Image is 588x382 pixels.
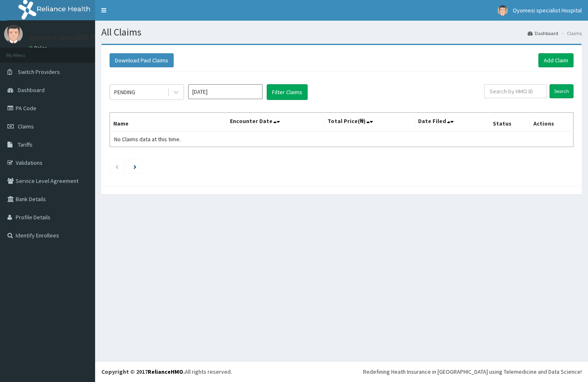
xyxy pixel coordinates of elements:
span: Switch Providers [18,68,60,76]
th: Actions [530,113,573,132]
strong: Copyright © 2017 . [101,368,185,375]
span: Oyomesi specialist Hospital [513,7,582,14]
th: Date Filed [415,113,490,132]
div: Redefining Heath Insurance in [GEOGRAPHIC_DATA] using Telemedicine and Data Science! [363,368,582,376]
input: Search [550,84,574,98]
li: Claims [559,30,582,37]
div: PENDING [114,88,135,96]
span: No Claims data at this time. [114,135,181,143]
h1: All Claims [101,27,582,38]
a: Dashboard [528,30,558,37]
span: Claims [18,123,34,130]
img: User Image [4,25,23,43]
a: Previous page [115,163,119,170]
input: Select Month and Year [188,84,263,99]
a: RelianceHMO [148,368,183,375]
th: Encounter Date [227,113,324,132]
footer: All rights reserved. [95,361,588,382]
button: Download Paid Claims [110,53,174,67]
span: Dashboard [18,86,45,94]
span: Tariffs [18,141,33,148]
a: Add Claim [538,53,574,67]
th: Status [490,113,530,132]
p: Oyomesi specialist Hospital [29,33,118,41]
a: Online [29,45,49,51]
img: User Image [497,5,508,16]
a: Next page [134,163,136,170]
input: Search by HMO ID [484,84,547,98]
button: Filter Claims [267,84,308,100]
th: Name [110,113,227,132]
th: Total Price(₦) [324,113,415,132]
